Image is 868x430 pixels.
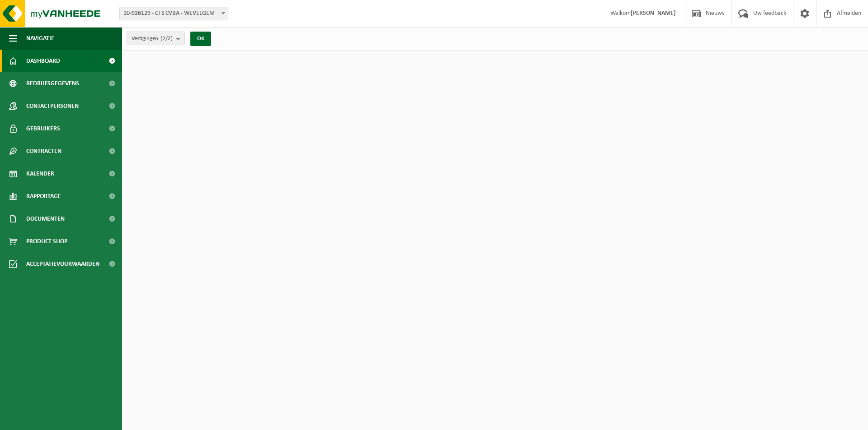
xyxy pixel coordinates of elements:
[119,7,228,20] span: 10-926129 - CTS CVBA - WEVELGEM
[26,162,54,185] span: Kalender
[26,72,79,95] span: Bedrijfsgegevens
[120,7,228,20] span: 10-926129 - CTS CVBA - WEVELGEM
[127,32,185,45] button: Vestigingen(2/2)
[132,32,173,46] span: Vestigingen
[26,253,99,275] span: Acceptatievoorwaarden
[26,208,65,230] span: Documenten
[26,117,60,140] span: Gebruikers
[26,230,67,253] span: Product Shop
[26,95,79,117] span: Contactpersonen
[26,27,54,50] span: Navigatie
[26,140,61,162] span: Contracten
[26,185,61,208] span: Rapportage
[190,32,211,46] button: OK
[26,50,60,72] span: Dashboard
[160,36,173,42] count: (2/2)
[631,10,676,17] strong: [PERSON_NAME]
